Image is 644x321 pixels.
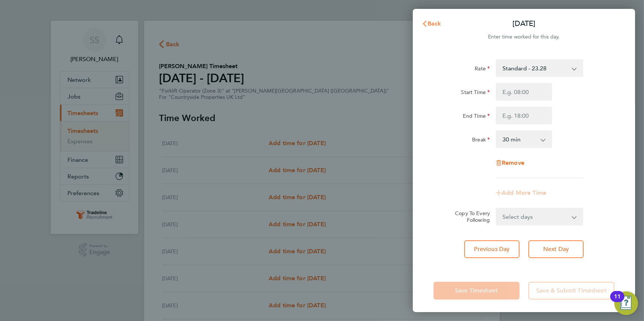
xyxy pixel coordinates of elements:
div: Enter time worked for this day. [413,33,635,41]
input: E.g. 08:00 [496,83,552,101]
button: Next Day [528,240,584,258]
button: Back [414,16,449,31]
span: Back [428,20,441,27]
label: Start Time [461,89,490,98]
label: End Time [463,113,490,121]
label: Break [472,136,490,145]
input: E.g. 18:00 [496,107,552,124]
div: 11 [614,297,621,306]
button: Previous Day [464,240,519,258]
span: Previous Day [474,245,510,253]
button: Remove [496,160,524,166]
span: Remove [502,159,524,166]
button: Open Resource Center, 11 new notifications [614,291,638,315]
p: [DATE] [512,19,535,29]
label: Copy To Every Following [449,210,490,223]
span: Next Day [543,245,569,253]
label: Rate [475,65,490,74]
